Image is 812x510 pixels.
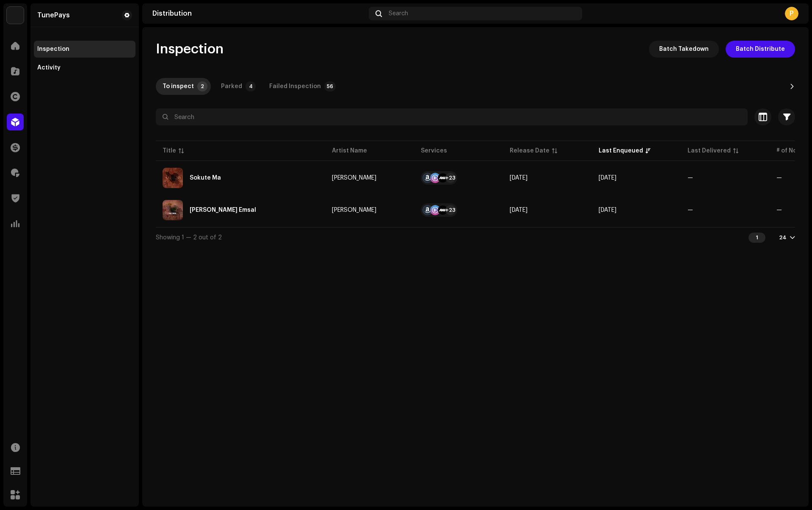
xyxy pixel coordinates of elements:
[332,175,376,181] div: [PERSON_NAME]
[221,78,242,95] div: Parked
[246,81,256,91] p-badge: 4
[7,7,24,24] img: 6dfc84ee-69e5-4cae-a1fb-b2a148a81d2f
[332,175,407,181] span: Mostafa Kananian
[779,234,787,241] div: 24
[688,147,731,155] div: Last Delivered
[785,7,798,20] div: P
[269,78,321,95] div: Failed Inspection
[510,147,550,155] div: Release Date
[34,59,135,76] re-m-nav-item: Activity
[748,233,765,243] div: 1
[37,12,70,19] div: TunePays
[37,46,69,53] div: Inspection
[156,41,224,58] span: Inspection
[156,108,748,125] input: Search
[510,207,528,213] span: Oct 10, 2025
[649,41,719,58] button: Batch Takedown
[163,78,194,95] div: To inspect
[324,81,336,91] p-badge: 56
[163,168,183,188] img: cd4a947a-1a20-4e68-8136-35aa550da593
[152,10,365,17] div: Distribution
[736,41,785,58] span: Batch Distribute
[789,78,795,95] button: Next
[688,207,693,213] span: —
[197,81,207,91] p-badge: 2
[659,41,709,58] span: Batch Takedown
[599,175,616,181] span: Oct 10, 2025
[688,175,693,181] span: —
[332,207,376,213] div: [PERSON_NAME]
[163,200,183,220] img: a6730ec7-233b-4394-86d3-92202c48dc45
[34,41,135,58] re-m-nav-item: Inspection
[510,175,528,181] span: Oct 10, 2025
[156,235,222,241] span: Showing 1 — 2 out of 2
[332,207,407,213] span: Mostafa Kananian
[190,207,256,213] div: Eide Emsal
[37,64,61,71] div: Activity
[445,205,456,215] div: +23
[445,173,456,183] div: +23
[163,147,176,155] div: Title
[599,147,643,155] div: Last Enqueued
[726,41,795,58] button: Batch Distribute
[599,207,616,213] span: Oct 10, 2025
[389,10,408,17] span: Search
[190,175,221,181] div: Sokute Ma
